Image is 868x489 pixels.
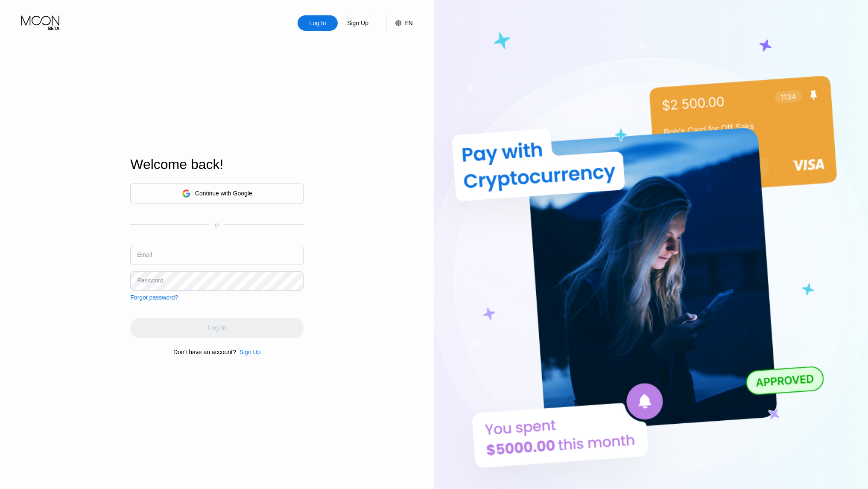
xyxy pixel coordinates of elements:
div: Continue with Google [130,183,304,204]
div: Log In [298,15,338,31]
div: EN [404,20,412,26]
div: Sign Up [240,349,261,355]
div: Forgot password? [130,294,178,301]
div: Sign Up [346,19,369,27]
div: Sign Up [236,349,261,355]
div: or [215,222,219,228]
div: EN [386,15,412,31]
div: Password [137,277,163,284]
div: Continue with Google [195,190,252,197]
div: Sign Up [338,15,378,31]
div: Don't have an account? [173,349,236,355]
div: Welcome back! [130,157,304,172]
div: Email [137,251,152,258]
div: Log In [309,19,327,27]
